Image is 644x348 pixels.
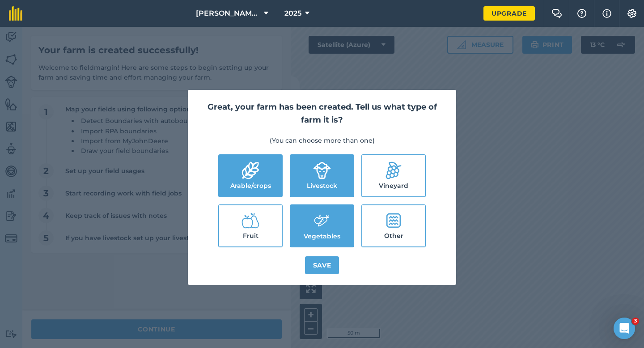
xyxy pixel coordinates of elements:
button: Save [305,256,339,274]
img: A question mark icon [576,9,587,18]
img: Two speech bubbles overlapping with the left bubble in the forefront [551,9,562,18]
span: [PERSON_NAME] & Sons Farming [196,8,260,19]
a: Upgrade [483,6,535,21]
p: (You can choose more than one) [199,136,445,145]
label: Arable/crops [219,155,282,196]
span: 3 [632,318,639,325]
label: Other [362,205,425,246]
label: Livestock [291,155,353,196]
label: Vegetables [291,205,353,246]
label: Fruit [219,205,282,246]
span: 2025 [284,8,301,19]
label: Vineyard [362,155,425,196]
iframe: Intercom live chat [614,318,635,339]
img: A cog icon [627,9,637,18]
img: fieldmargin Logo [9,6,22,21]
img: svg+xml;base64,PHN2ZyB4bWxucz0iaHR0cDovL3d3dy53My5vcmcvMjAwMC9zdmciIHdpZHRoPSIxNyIgaGVpZ2h0PSIxNy... [602,8,611,19]
h2: Great, your farm has been created. Tell us what type of farm it is? [199,101,445,127]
